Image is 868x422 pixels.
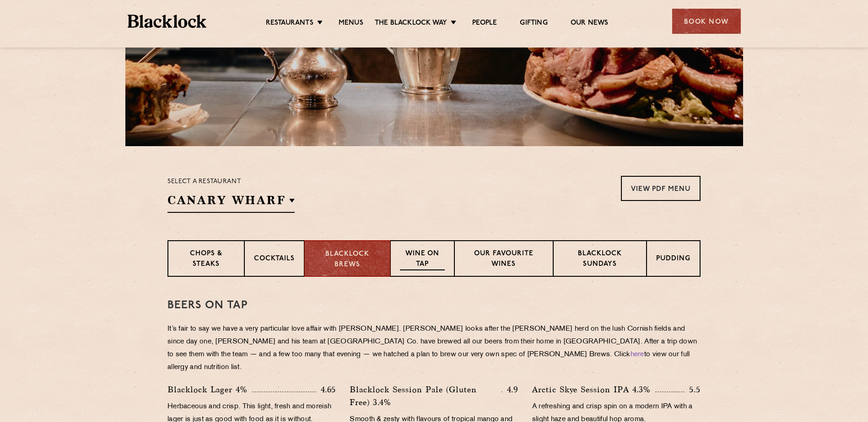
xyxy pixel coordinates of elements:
[656,254,690,265] p: Pudding
[167,300,701,311] h3: Beers on tap
[314,249,381,270] p: Blacklock Brews
[631,351,644,358] a: here
[178,249,235,270] p: Chops & Steaks
[167,383,252,396] p: Blacklock Lager 4%
[339,19,363,29] a: Menus
[167,323,701,374] p: It’s fair to say we have a very particular love affair with [PERSON_NAME]. [PERSON_NAME] looks af...
[621,176,701,201] a: View PDF Menu
[400,249,445,270] p: Wine on Tap
[375,19,447,29] a: The Blacklock Way
[167,192,295,213] h2: Canary Wharf
[672,9,741,34] div: Book Now
[502,384,518,396] p: 4.9
[167,176,295,188] p: Select a restaurant
[520,19,547,29] a: Gifting
[254,254,295,265] p: Cocktails
[266,19,313,29] a: Restaurants
[464,249,543,270] p: Our favourite wines
[571,19,609,29] a: Our News
[563,249,637,270] p: Blacklock Sundays
[532,383,655,396] p: Arctic Skye Session IPA 4.3%
[316,384,336,396] p: 4.65
[472,19,497,29] a: People
[685,384,701,396] p: 5.5
[350,383,501,409] p: Blacklock Session Pale (Gluten Free) 3.4%
[128,15,207,28] img: BL_Textured_Logo-footer-cropped.svg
